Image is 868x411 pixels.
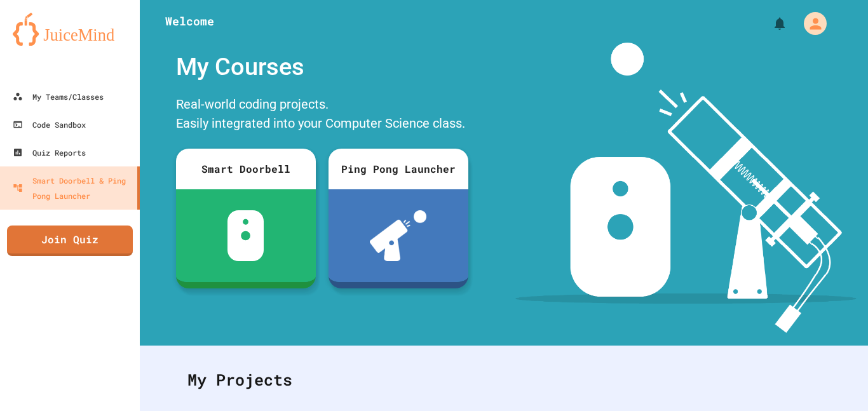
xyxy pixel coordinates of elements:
[329,149,468,189] div: Ping Pong Launcher
[170,43,475,91] div: My Courses
[790,9,830,38] div: My Account
[13,89,104,104] div: My Teams/Classes
[370,210,426,261] img: ppl-with-ball.png
[13,173,132,203] div: Smart Doorbell & Ping Pong Launcher
[13,145,86,160] div: Quiz Reports
[227,210,264,261] img: sdb-white.svg
[170,91,475,139] div: Real-world coding projects. Easily integrated into your Computer Science class.
[815,360,855,398] iframe: chat widget
[515,43,856,333] img: banner-image-my-projects.png
[13,13,127,46] img: logo-orange.svg
[13,117,86,132] div: Code Sandbox
[176,149,316,189] div: Smart Doorbell
[7,226,133,256] a: Join Quiz
[749,13,790,34] div: My Notifications
[763,305,855,359] iframe: chat widget
[175,355,833,405] div: My Projects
